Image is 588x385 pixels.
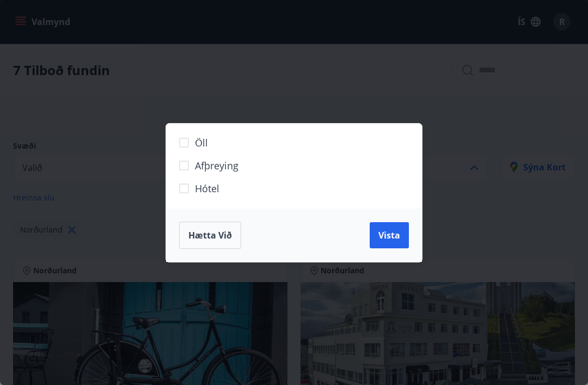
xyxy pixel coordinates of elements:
[195,136,208,150] span: Öll
[179,222,241,249] button: Hætta við
[195,181,219,195] span: Hótel
[188,229,232,241] span: Hætta við
[378,229,400,241] span: Vista
[195,158,238,173] span: Afþreying
[370,222,409,248] button: Vista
